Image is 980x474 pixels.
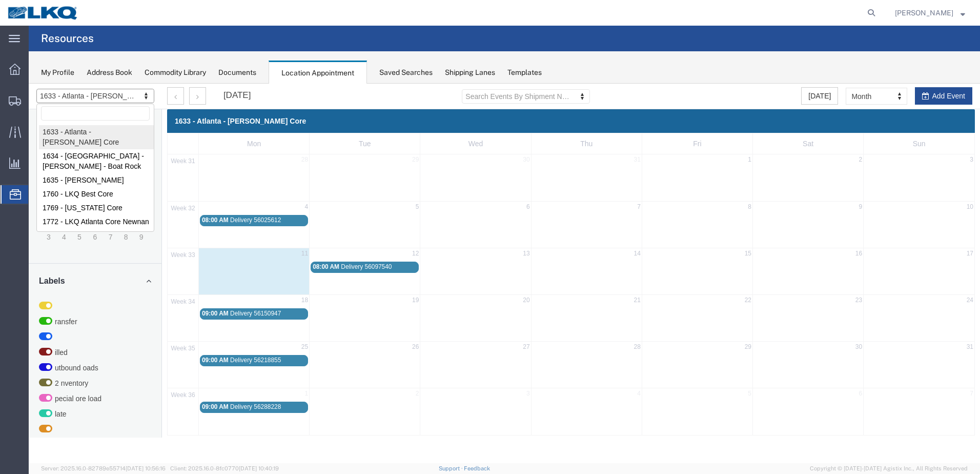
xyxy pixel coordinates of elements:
a: Support [439,465,464,471]
a: Feedback [464,465,490,471]
div: Commodity Library [145,67,206,78]
span: Copyright © [DATE]-[DATE] Agistix Inc., All Rights Reserved [810,464,968,473]
span: Server: 2025.16.0-82789e55714 [41,465,166,471]
span: Client: 2025.16.0-8fc0770 [170,465,279,471]
div: Shipping Lanes [445,67,495,78]
div: My Profile [41,67,74,78]
div: Templates [507,67,542,78]
div: Saved Searches [379,67,433,78]
h4: Resources [41,26,94,51]
span: [DATE] 10:40:19 [239,465,279,471]
span: [DATE] 10:56:16 [126,465,166,471]
span: TODD VOYLES [895,7,953,18]
button: [PERSON_NAME] [894,7,966,19]
div: Documents [218,67,256,78]
img: logo [7,5,79,21]
div: Location Appointment [269,61,367,84]
iframe: FS Legacy Container [29,84,980,463]
div: Address Book [87,67,132,78]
